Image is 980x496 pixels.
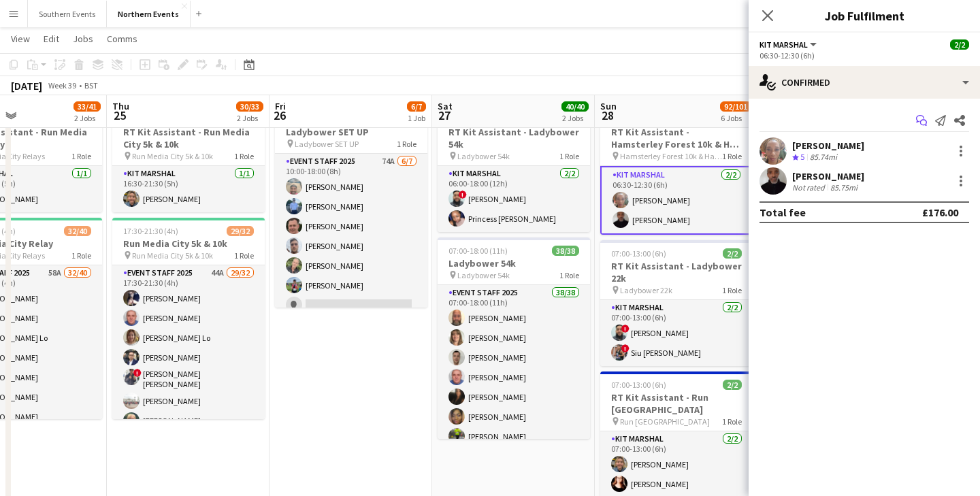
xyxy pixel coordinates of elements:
span: 1 Role [559,151,579,161]
div: Total fee [759,205,806,219]
button: Northern Events [107,1,191,27]
span: Ladybower 54k [457,151,510,161]
div: 2 Jobs [562,113,588,123]
app-job-card: 10:00-18:00 (8h)6/7Ladybower SET UP Ladybower SET UP1 RoleEvent Staff 202574A6/710:00-18:00 (8h)[... [275,106,427,308]
div: Confirmed [749,66,980,99]
h3: RT Kit Assistant - Run Media City 5k & 10k [112,126,265,150]
app-card-role: Kit Marshal1/116:30-21:30 (5h)[PERSON_NAME] [112,166,265,212]
div: 2 Jobs [237,113,263,123]
span: Kit Marshal [759,39,808,50]
span: 27 [436,108,453,123]
span: 1 Role [397,139,416,149]
button: Kit Marshal [759,39,819,50]
span: Thu [112,100,129,112]
h3: Job Fulfilment [749,7,980,24]
div: 6 Jobs [721,113,751,123]
a: Edit [38,30,65,48]
span: 1 Role [234,250,254,261]
app-job-card: 06:30-12:30 (6h)2/2RT Kit Assistant - Hamsterley Forest 10k & Half Marathon Hamsterley Forest 10k... [600,106,753,235]
app-card-role: Event Staff 202574A6/710:00-18:00 (8h)[PERSON_NAME][PERSON_NAME][PERSON_NAME][PERSON_NAME][PERSON... [275,154,427,318]
div: 85.75mi [828,182,860,193]
app-card-role: Kit Marshal2/207:00-13:00 (6h)![PERSON_NAME]!Siu [PERSON_NAME] [600,300,753,366]
span: Comms [107,33,137,45]
span: 1 Role [722,285,742,295]
span: 1 Role [722,151,742,161]
span: Run Media City 5k & 10k [132,250,213,261]
span: 32/40 [64,226,91,236]
span: 07:00-18:00 (11h) [448,246,508,256]
a: Comms [101,30,143,48]
span: Jobs [73,33,93,45]
span: 25 [110,108,129,123]
span: Fri [275,100,286,112]
h3: Ladybower SET UP [275,126,427,138]
span: ! [621,344,630,352]
a: Jobs [67,30,99,48]
span: 6/7 [407,101,426,112]
span: ! [621,325,630,333]
div: 85.74mi [807,152,840,163]
div: BST [84,80,98,90]
app-job-card: 07:00-18:00 (11h)38/38Ladybower 54k Ladybower 54k1 RoleEvent Staff 202538/3807:00-18:00 (11h)[PER... [438,237,590,439]
span: 1 Role [71,151,91,161]
div: Not rated [792,182,828,193]
span: Ladybower SET UP [295,139,359,149]
app-job-card: 16:30-21:30 (5h)1/1RT Kit Assistant - Run Media City 5k & 10k Run Media City 5k & 10k1 RoleKit Ma... [112,106,265,212]
h3: RT Kit Assistant - Ladybower 54k [438,126,590,150]
h3: Ladybower 54k [438,257,590,269]
span: 2/2 [950,39,969,50]
span: Sat [438,100,453,112]
span: Run [GEOGRAPHIC_DATA] [620,416,710,427]
app-job-card: 17:30-21:30 (4h)29/32Run Media City 5k & 10k Run Media City 5k & 10k1 RoleEvent Staff 202544A29/3... [112,218,265,419]
span: 92/101 [720,101,751,112]
div: [PERSON_NAME] [792,139,864,152]
h3: Run Media City 5k & 10k [112,237,265,250]
span: 17:30-21:30 (4h) [123,226,178,236]
span: Sun [600,100,617,112]
span: Ladybower 22k [620,285,672,295]
span: ! [133,369,142,377]
span: 07:00-13:00 (6h) [611,380,666,390]
span: 2/2 [723,248,742,259]
span: 1 Role [559,270,579,280]
span: 38/38 [552,246,579,256]
div: 1 Job [408,113,425,123]
div: 06:30-12:30 (6h) [759,50,969,61]
span: 07:00-13:00 (6h) [611,248,666,259]
span: Edit [44,33,59,45]
span: 33/41 [73,101,101,112]
h3: RT Kit Assistant - Run [GEOGRAPHIC_DATA] [600,391,753,416]
button: Southern Events [28,1,107,27]
span: Run Media City 5k & 10k [132,151,213,161]
span: 40/40 [561,101,589,112]
span: 29/32 [227,226,254,236]
div: [PERSON_NAME] [792,170,864,182]
span: Ladybower 54k [457,270,510,280]
span: Week 39 [45,80,79,90]
span: ! [459,191,467,199]
div: 2 Jobs [74,113,100,123]
app-card-role: Kit Marshal2/206:00-18:00 (12h)![PERSON_NAME]Princess [PERSON_NAME] [438,166,590,232]
h3: RT Kit Assistant - Hamsterley Forest 10k & Half Marathon [600,126,753,150]
div: [DATE] [11,79,42,93]
span: 30/33 [236,101,263,112]
app-job-card: 06:00-18:00 (12h)2/2RT Kit Assistant - Ladybower 54k Ladybower 54k1 RoleKit Marshal2/206:00-18:00... [438,106,590,232]
span: 1 Role [234,151,254,161]
span: 5 [800,152,804,162]
span: 1 Role [722,416,742,427]
span: Hamsterley Forest 10k & Half Marathon [620,151,722,161]
div: £176.00 [922,205,958,219]
a: View [5,30,35,48]
h3: RT Kit Assistant - Ladybower 22k [600,260,753,284]
app-card-role: Kit Marshal2/206:30-12:30 (6h)[PERSON_NAME][PERSON_NAME] [600,166,753,235]
app-job-card: 07:00-13:00 (6h)2/2RT Kit Assistant - Ladybower 22k Ladybower 22k1 RoleKit Marshal2/207:00-13:00 ... [600,240,753,366]
span: 26 [273,108,286,123]
span: 1 Role [71,250,91,261]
